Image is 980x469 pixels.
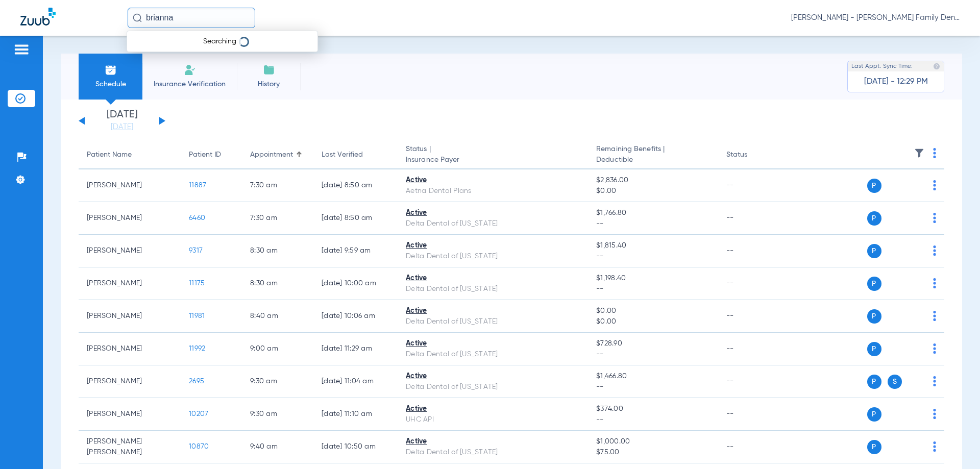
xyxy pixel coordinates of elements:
[596,404,709,414] span: $374.00
[596,306,709,316] span: $0.00
[406,240,580,251] div: Active
[933,148,936,158] img: group-dot-blue.svg
[933,245,936,256] img: group-dot-blue.svg
[933,311,936,321] img: group-dot-blue.svg
[851,61,913,71] span: Last Appt. Sync Time:
[189,247,203,254] span: 9317
[150,79,229,89] span: Insurance Verification
[596,186,709,196] span: $0.00
[263,64,275,76] img: History
[20,8,56,26] img: Zuub Logo
[867,375,881,389] span: P
[313,365,398,398] td: [DATE] 11:04 AM
[933,213,936,223] img: group-dot-blue.svg
[189,312,205,319] span: 11981
[313,169,398,202] td: [DATE] 8:50 AM
[406,175,580,186] div: Active
[13,43,30,56] img: hamburger-icon
[189,410,208,417] span: 10207
[933,63,940,70] img: last sync help info
[596,349,709,360] span: --
[79,169,181,202] td: [PERSON_NAME]
[914,148,924,158] img: filter.svg
[406,306,580,316] div: Active
[718,141,787,169] th: Status
[87,150,132,160] div: Patient Name
[313,300,398,333] td: [DATE] 10:06 AM
[596,436,709,447] span: $1,000.00
[189,214,205,221] span: 6460
[718,431,787,463] td: --
[406,447,580,458] div: Delta Dental of [US_STATE]
[242,267,313,300] td: 8:30 AM
[406,284,580,294] div: Delta Dental of [US_STATE]
[596,251,709,262] span: --
[718,333,787,365] td: --
[91,110,153,132] li: [DATE]
[313,235,398,267] td: [DATE] 9:59 AM
[596,284,709,294] span: --
[322,150,363,160] div: Last Verified
[79,267,181,300] td: [PERSON_NAME]
[322,150,389,160] div: Last Verified
[242,365,313,398] td: 9:30 AM
[718,202,787,235] td: --
[406,436,580,447] div: Active
[313,333,398,365] td: [DATE] 11:29 AM
[596,447,709,458] span: $75.00
[596,175,709,186] span: $2,836.00
[184,64,196,76] img: Manual Insurance Verification
[242,235,313,267] td: 8:30 AM
[888,375,902,389] span: S
[242,333,313,365] td: 9:00 AM
[79,300,181,333] td: [PERSON_NAME]
[933,180,936,190] img: group-dot-blue.svg
[313,267,398,300] td: [DATE] 10:00 AM
[864,77,928,87] span: [DATE] - 12:29 PM
[718,267,787,300] td: --
[933,376,936,386] img: group-dot-blue.svg
[79,333,181,365] td: [PERSON_NAME]
[79,202,181,235] td: [PERSON_NAME]
[398,141,588,169] th: Status |
[250,150,293,160] div: Appointment
[313,202,398,235] td: [DATE] 8:50 AM
[79,235,181,267] td: [PERSON_NAME]
[189,150,234,160] div: Patient ID
[406,186,580,196] div: Aetna Dental Plans
[242,431,313,463] td: 9:40 AM
[406,273,580,284] div: Active
[203,38,236,45] span: Searching
[867,440,881,454] span: P
[406,218,580,229] div: Delta Dental of [US_STATE]
[596,338,709,349] span: $728.90
[867,244,881,258] span: P
[242,398,313,431] td: 9:30 AM
[929,420,980,469] iframe: Chat Widget
[596,382,709,392] span: --
[718,365,787,398] td: --
[79,398,181,431] td: [PERSON_NAME]
[718,398,787,431] td: --
[242,300,313,333] td: 8:40 AM
[189,182,206,189] span: 11887
[406,414,580,425] div: UHC API
[86,79,135,89] span: Schedule
[596,273,709,284] span: $1,198.40
[867,309,881,324] span: P
[596,218,709,229] span: --
[406,338,580,349] div: Active
[189,150,221,160] div: Patient ID
[933,343,936,354] img: group-dot-blue.svg
[133,13,142,22] img: Search Icon
[867,211,881,226] span: P
[867,342,881,356] span: P
[406,251,580,262] div: Delta Dental of [US_STATE]
[588,141,718,169] th: Remaining Benefits |
[189,280,205,287] span: 11175
[105,64,117,76] img: Schedule
[128,8,255,28] input: Search for patients
[242,169,313,202] td: 7:30 AM
[791,13,960,23] span: [PERSON_NAME] - [PERSON_NAME] Family Dentistry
